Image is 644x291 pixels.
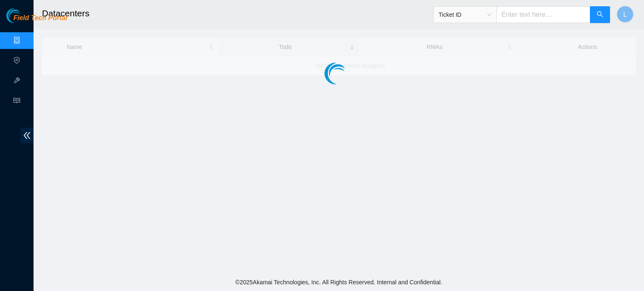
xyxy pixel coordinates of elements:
[623,9,627,20] span: L
[13,14,67,22] span: Field Tech Portal
[439,8,491,21] span: Ticket ID
[13,93,20,110] span: read
[496,6,590,23] input: Enter text here...
[617,6,634,23] button: L
[34,273,644,291] footer: © 2025 Akamai Technologies, Inc. All Rights Reserved. Internal and Confidential.
[6,8,42,23] img: Akamai Technologies
[590,6,610,23] button: search
[21,128,34,143] span: double-left
[6,15,67,26] a: Akamai TechnologiesField Tech Portal
[597,11,603,19] span: search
